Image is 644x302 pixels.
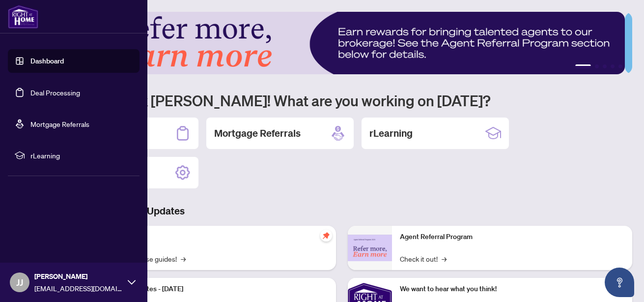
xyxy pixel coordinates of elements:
button: Open asap [605,268,634,297]
h2: Mortgage Referrals [214,126,301,140]
h1: Welcome back [PERSON_NAME]! What are you working on [DATE]? [51,91,632,110]
img: Slide 0 [51,12,625,74]
p: Platform Updates - [DATE] [103,284,328,295]
h3: Brokerage & Industry Updates [51,204,632,218]
span: [PERSON_NAME] [34,271,123,282]
button: 3 [603,64,607,68]
img: Agent Referral Program [348,235,392,262]
h2: rLearning [369,126,413,140]
span: JJ [16,275,23,289]
p: Self-Help [103,232,328,242]
button: 2 [595,64,599,68]
span: → [442,253,447,264]
span: → [181,253,186,264]
a: Dashboard [30,57,64,65]
p: Agent Referral Program [400,232,625,242]
button: 1 [575,64,591,68]
img: logo [8,5,38,29]
a: Deal Processing [30,88,80,97]
button: 4 [611,64,615,68]
span: rLearning [30,150,133,161]
p: We want to hear what you think! [400,284,625,295]
span: [EMAIL_ADDRESS][DOMAIN_NAME] [34,283,123,294]
button: 5 [618,64,622,68]
a: Mortgage Referrals [30,120,89,128]
span: pushpin [320,230,332,242]
a: Check it out!→ [400,253,447,264]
